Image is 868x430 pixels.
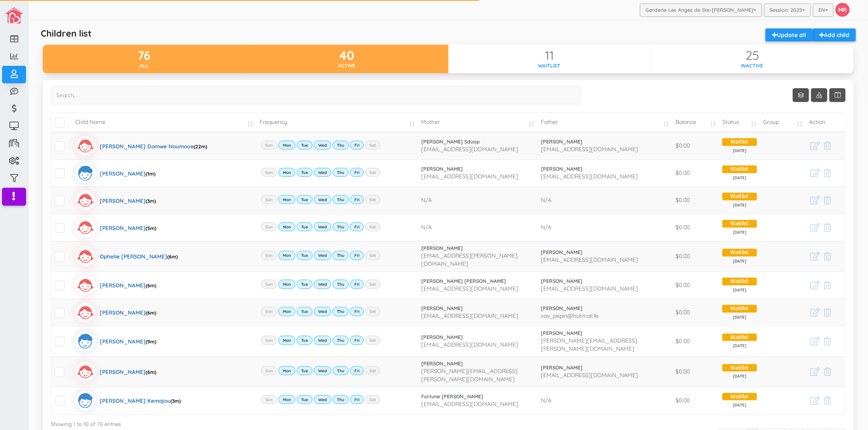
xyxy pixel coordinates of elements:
[314,280,331,289] label: Wed
[278,222,295,231] label: Mon
[722,220,757,228] span: Waitlist
[100,275,156,295] div: [PERSON_NAME]
[332,251,349,260] label: Thu
[146,310,156,316] span: (6m)
[541,285,638,292] span: [EMAIL_ADDRESS][DOMAIN_NAME]
[541,278,669,285] a: [PERSON_NAME]
[332,141,349,150] label: Thu
[75,391,181,411] a: [PERSON_NAME] Kemajou(3m)
[365,251,380,260] label: Sat
[672,387,719,414] td: $0.00
[332,168,349,177] label: Thu
[278,141,295,150] label: Mon
[245,62,448,69] div: Active
[541,173,638,180] span: [EMAIL_ADDRESS][DOMAIN_NAME]
[75,302,156,323] a: [PERSON_NAME](6m)
[350,307,364,316] label: Fri
[722,165,757,173] span: Waitlist
[261,251,277,260] label: Sun
[422,245,535,252] a: [PERSON_NAME]
[365,141,380,150] label: Sat
[422,400,519,408] span: [EMAIL_ADDRESS][DOMAIN_NAME]
[51,86,581,104] input: Search...
[422,334,535,341] a: [PERSON_NAME]
[100,362,156,382] div: [PERSON_NAME]
[297,395,313,404] label: Tue
[722,374,757,379] span: [DATE]
[75,302,96,323] img: girlicon.svg
[75,217,156,238] a: [PERSON_NAME](5m)
[418,214,538,241] td: N/A
[422,278,535,285] a: [PERSON_NAME] [PERSON_NAME]
[100,391,181,411] div: [PERSON_NAME] Kemajou
[100,136,207,156] div: [PERSON_NAME] Domwe Noumoue
[672,299,719,326] td: $0.00
[722,334,757,341] span: Waitlist
[672,159,719,187] td: $0.00
[719,113,760,132] td: Status: activate to sort column ascending
[448,62,651,69] div: Waitlist
[813,28,856,41] a: Add child
[75,246,96,267] img: girlicon.svg
[261,168,277,177] label: Sun
[722,393,757,401] span: Waitlist
[100,217,156,238] div: [PERSON_NAME]
[350,168,364,177] label: Fri
[538,113,672,132] td: Father: activate to sort column ascending
[350,141,364,150] label: Fri
[422,367,518,383] span: [PERSON_NAME][EMAIL_ADDRESS][PERSON_NAME][DOMAIN_NAME]
[75,217,96,238] img: girlicon.svg
[314,168,331,177] label: Wed
[5,7,23,24] img: image
[146,198,156,204] span: (3m)
[722,278,757,285] span: Waitlist
[297,336,313,345] label: Tue
[365,336,380,345] label: Sat
[297,222,313,231] label: Tue
[722,138,757,146] span: Waitlist
[722,305,757,313] span: Waitlist
[278,336,295,345] label: Mon
[297,141,313,150] label: Tue
[245,49,448,62] div: 40
[332,222,349,231] label: Thu
[651,49,853,62] div: 25
[350,195,364,204] label: Fri
[72,113,256,132] td: Child Name: activate to sort column ascending
[314,251,331,260] label: Wed
[261,395,277,404] label: Sun
[541,256,638,263] span: [EMAIL_ADDRESS][DOMAIN_NAME]
[422,173,519,180] span: [EMAIL_ADDRESS][DOMAIN_NAME]
[538,387,672,414] td: N/A
[171,398,181,404] span: (3m)
[760,113,806,132] td: Group: activate to sort column ascending
[806,113,845,132] td: Action
[365,307,380,316] label: Sat
[350,280,364,289] label: Fri
[672,187,719,214] td: $0.00
[365,195,380,204] label: Sat
[146,369,156,375] span: (6m)
[350,336,364,345] label: Fri
[541,337,637,352] span: [PERSON_NAME][EMAIL_ADDRESS][PERSON_NAME][DOMAIN_NAME]
[350,251,364,260] label: Fri
[350,395,364,404] label: Fri
[100,246,178,267] div: Ophelie [PERSON_NAME]
[541,364,669,371] a: [PERSON_NAME]
[51,417,846,428] div: Showing 1 to 10 of 76 entries
[422,165,535,173] a: [PERSON_NAME]
[722,364,757,372] span: Waitlist
[422,138,535,146] a: [PERSON_NAME] Sduop
[75,136,207,156] a: [PERSON_NAME] Domwe Noumoue(22m)
[167,254,178,260] span: (6m)
[365,222,380,231] label: Sat
[541,371,638,379] span: [EMAIL_ADDRESS][DOMAIN_NAME]
[146,339,156,345] span: (9m)
[422,146,519,153] span: [EMAIL_ADDRESS][DOMAIN_NAME]
[75,275,96,295] img: girlicon.svg
[365,280,380,289] label: Sat
[422,341,519,348] span: [EMAIL_ADDRESS][DOMAIN_NAME]
[672,113,719,132] td: Balance: activate to sort column ascending
[278,195,295,204] label: Mon
[350,366,364,375] label: Fri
